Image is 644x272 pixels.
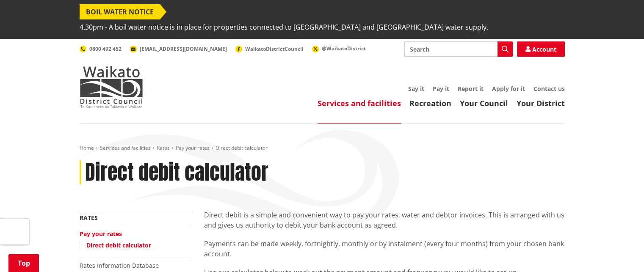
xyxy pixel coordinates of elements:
[80,214,98,222] a: Rates
[176,144,210,151] a: Pay your rates
[312,45,366,52] a: @WaikatoDistrict
[80,19,488,35] span: 4.30pm - A boil water notice is in place for properties connected to [GEOGRAPHIC_DATA] and [GEOGR...
[80,45,122,52] a: 0800 492 452
[235,45,304,52] a: WaikatoDistrictCouncil
[433,85,449,93] a: Pay it
[204,210,565,230] p: Direct debit is a simple and convenient way to pay your rates, water and debtor invoices. This is...
[157,144,170,151] a: Rates
[140,45,227,52] span: [EMAIL_ADDRESS][DOMAIN_NAME]
[80,230,122,238] a: Pay your rates
[100,144,151,151] a: Services and facilities
[492,85,525,93] a: Apply for it
[245,45,304,52] span: WaikatoDistrictCouncil
[8,254,39,272] a: Top
[80,4,160,19] span: BOIL WATER NOTICE
[460,98,508,108] a: Your Council
[404,41,513,57] input: Search input
[80,144,94,151] a: Home
[517,98,565,108] a: Your District
[322,45,366,52] span: @WaikatoDistrict
[86,241,151,249] a: Direct debit calculator
[80,261,159,269] a: Rates Information Database
[80,66,143,108] img: Waikato District Council - Te Kaunihera aa Takiwaa o Waikato
[409,98,451,108] a: Recreation
[85,160,268,185] h1: Direct debit calculator
[204,239,565,259] p: Payments can be made weekly, fortnightly, monthly or by instalment (every four months) from your ...
[517,41,565,57] a: Account
[216,144,268,151] span: Direct debit calculator
[318,98,401,108] a: Services and facilities
[458,85,484,93] a: Report it
[408,85,424,93] a: Say it
[89,45,122,52] span: 0800 492 452
[130,45,227,52] a: [EMAIL_ADDRESS][DOMAIN_NAME]
[533,85,565,93] a: Contact us
[80,145,565,152] nav: breadcrumb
